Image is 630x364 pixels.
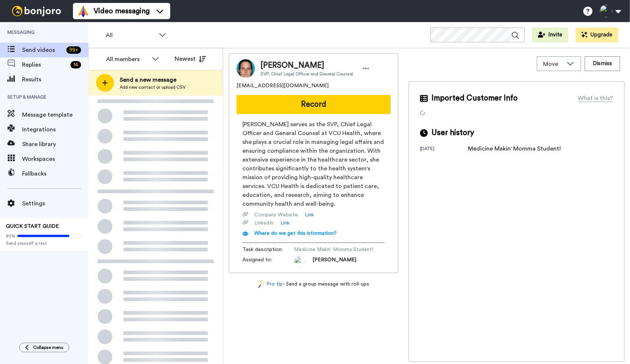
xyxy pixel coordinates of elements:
span: QUICK START GUIDE [6,224,59,229]
div: [DATE] [193,152,219,158]
span: [PERSON_NAME] [312,256,356,267]
span: Send a new message [120,75,186,84]
span: Settings [22,199,88,208]
div: - Send a group message with roll-ups [229,280,398,288]
img: m.png [94,305,112,324]
span: SVP, Chief Legal Officer and General Counsel [260,71,353,77]
span: Assigned to: [242,256,294,267]
a: Pro tip [258,280,283,288]
span: Medicine Makin' Momma Student! [294,246,373,253]
span: SVP, Chief Legal Officer and General Counsel [116,115,190,121]
span: [PERSON_NAME] [260,60,353,71]
span: [PERSON_NAME] [116,221,170,229]
span: New Community Herbalist [116,258,170,264]
span: New Community Herbalist [116,229,170,234]
div: All members [106,55,148,64]
span: [PERSON_NAME] [116,310,170,317]
span: Imported Customer Info [431,93,518,104]
span: Task description : [242,246,294,253]
div: [DATE] [420,146,468,153]
img: c.png [94,144,112,162]
a: Link [280,219,290,227]
span: All [106,31,155,40]
span: Replies [22,60,67,69]
button: Newest [169,52,211,66]
span: Luciadewagner1 [116,280,170,287]
div: [DATE] [88,206,223,213]
span: Where do we get this information? [254,231,337,236]
img: b.png [94,247,112,265]
div: [DATE] [88,132,223,140]
span: Move [543,60,563,68]
img: Image of Kimberly Gillespie [237,59,255,78]
img: c.png [94,217,112,236]
div: 4 mo. ago [193,343,219,349]
span: Workspaces [22,155,88,163]
div: 4 mo. ago [193,314,219,319]
div: 2 mo. ago [193,188,219,194]
img: bj-logo-header-white.svg [9,6,64,16]
div: Medicine Makin' Momma Student! [468,144,561,153]
img: ALV-UjUvetFcZLjbMrtvPoyd1jUghfmAURKL0qksmvGhyxGcdm40D7fZz8AjcXhWrXLa1bcgLdQNOllxB4ll3yzdxyj6teJHF... [294,256,305,267]
div: [DATE] [88,96,223,103]
span: New Community Herbalist [116,155,170,161]
span: New Community Herbalist [116,346,170,352]
div: 4 mo. ago [193,255,219,261]
span: [PERSON_NAME] [116,148,170,155]
span: [PERSON_NAME] serves as the SVP, Chief Legal Officer and General Counsel at VCU Health, where she... [242,120,385,208]
button: Dismiss [585,56,620,71]
span: New Community Herbalist [116,317,170,323]
span: Integrations [22,125,88,134]
span: [EMAIL_ADDRESS][DOMAIN_NAME] [237,82,329,89]
div: 4 mo. ago [193,284,219,290]
img: vm-color.svg [77,5,89,17]
span: Company Website : [254,211,299,219]
div: [DATE] [88,169,223,177]
button: Invite [532,28,568,42]
span: Add new contact or upload CSV [120,84,186,90]
span: Send videos [22,46,63,54]
img: t.png [94,180,112,199]
span: [PERSON_NAME] [116,108,190,115]
span: [PERSON_NAME] [116,251,170,258]
span: 80% [6,233,15,239]
div: 14 [70,61,81,68]
span: User history [431,127,474,138]
span: New Community Herbalist [116,287,170,293]
button: Record [237,95,391,114]
img: magic-wand.svg [258,280,265,288]
span: Fallbacks [22,169,88,178]
img: l.png [94,276,112,294]
div: [DATE] [193,115,219,121]
span: Message template [22,110,88,119]
span: Medicine Makin' Momma Student! [116,192,186,198]
span: Collapse menu [33,344,63,350]
button: Upgrade [575,28,618,42]
span: Send yourself a test [6,240,83,246]
img: 6e80e2da-0a87-4441-a4db-1f54bfbae85e.jpg [94,107,112,125]
span: Share library [22,140,88,149]
a: Link [305,211,314,219]
span: [PERSON_NAME] [116,339,170,346]
div: 99 + [66,46,81,54]
span: Medicine Makin' Momma Student! [116,121,190,127]
div: 4 mo. ago [193,225,219,231]
span: Results [22,75,88,84]
span: [PERSON_NAME] [116,184,186,192]
button: Collapse menu [19,343,69,352]
span: Video messaging [94,6,150,16]
div: What is this? [578,94,613,103]
img: c.png [94,335,112,353]
span: LinkedIn : [254,219,274,227]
